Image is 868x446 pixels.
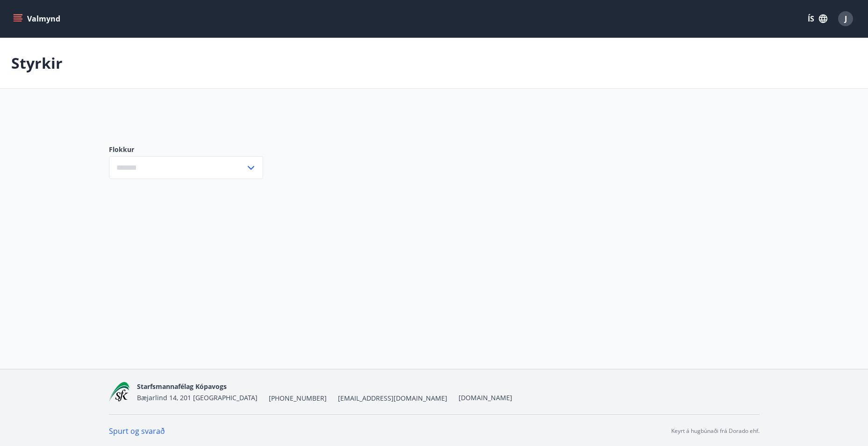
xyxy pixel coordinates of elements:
p: Keyrt á hugbúnaði frá Dorado ehf. [671,427,760,435]
span: Starfsmannafélag Kópavogs [137,382,227,391]
span: J [845,14,847,24]
button: menu [11,10,64,27]
button: ÍS [803,10,832,27]
img: x5MjQkxwhnYn6YREZUTEa9Q4KsBUeQdWGts9Dj4O.png [109,382,130,402]
label: Flokkur [109,145,263,154]
a: Spurt og svarað [109,426,165,436]
span: [PHONE_NUMBER] [269,394,327,403]
span: Bæjarlind 14, 201 [GEOGRAPHIC_DATA] [137,393,258,402]
span: [EMAIL_ADDRESS][DOMAIN_NAME] [338,394,447,403]
button: J [834,7,857,30]
a: [DOMAIN_NAME] [459,393,512,402]
p: Styrkir [11,53,63,73]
